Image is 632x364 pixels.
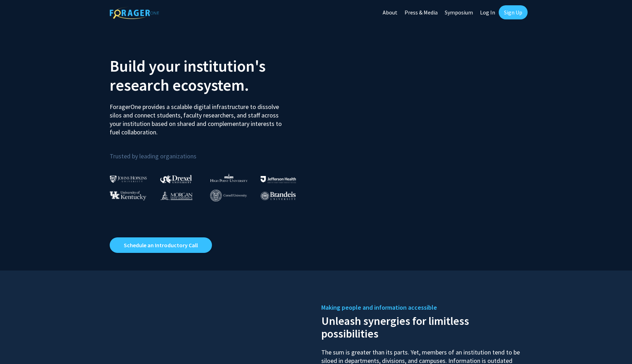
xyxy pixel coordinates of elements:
[261,176,296,183] img: Thomas Jefferson University
[160,175,192,183] img: Drexel University
[210,174,248,182] img: High Point University
[321,313,522,340] h2: Unleash synergies for limitless possibilities
[110,7,159,19] img: ForagerOne Logo
[160,191,193,200] img: Morgan State University
[261,192,296,200] img: Brandeis University
[110,142,311,162] p: Trusted by leading organizations
[110,237,212,253] a: Opens in a new tab
[110,191,146,200] img: University of Kentucky
[499,5,528,19] a: Sign Up
[110,97,287,136] p: ForagerOne provides a scalable digital infrastructure to dissolve silos and connect students, fac...
[110,175,147,183] img: Johns Hopkins University
[210,190,247,201] img: Cornell University
[321,302,522,313] h5: Making people and information accessible
[110,56,311,95] h2: Build your institution's research ecosystem.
